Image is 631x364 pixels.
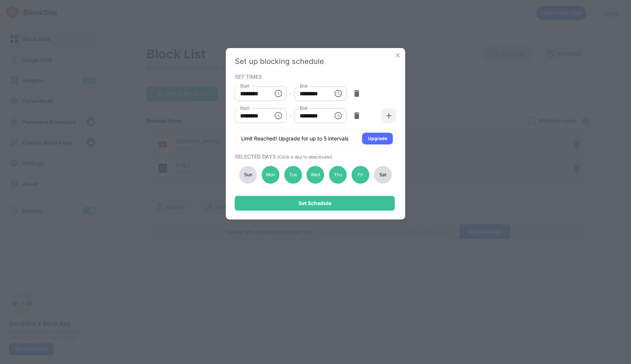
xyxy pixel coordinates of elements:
label: Start [240,105,250,111]
div: Set up blocking schedule [235,57,397,66]
div: Set Schedule [298,200,331,206]
label: End [300,83,307,89]
div: - [289,89,291,98]
span: (Click a day to deactivate) [277,154,332,160]
button: Choose time, selected time is 3:00 PM [331,86,345,101]
div: SELECTED DAYS [235,153,395,160]
div: Limit Reached! Upgrade for up to 5 intervals [241,135,348,142]
div: Mon [261,166,279,184]
div: Tue [284,166,302,184]
div: SET TIMES [235,74,395,79]
div: Upgrade [368,135,387,142]
button: Choose time, selected time is 8:00 AM [271,86,286,101]
div: Sat [374,166,392,184]
img: x-button.svg [394,52,402,59]
button: Choose time, selected time is 1:00 PM [331,108,345,123]
div: - [289,112,291,120]
div: Thu [329,166,347,184]
label: End [300,105,307,111]
button: Choose time, selected time is 10:00 AM [271,108,286,123]
label: Start [240,83,250,89]
div: Sun [239,166,257,184]
div: Wed [307,166,324,184]
div: Fri [352,166,370,184]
